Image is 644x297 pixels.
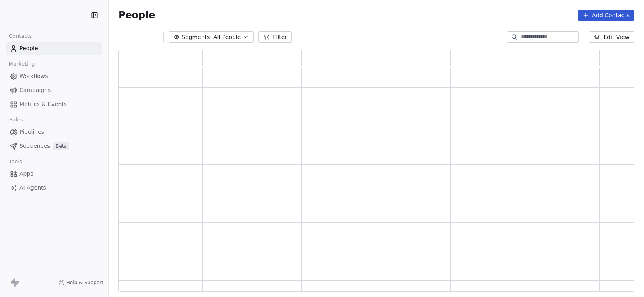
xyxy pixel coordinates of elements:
[6,156,25,168] span: Tools
[6,125,102,139] a: Pipelines
[66,279,103,286] span: Help & Support
[589,31,634,43] button: Edit View
[19,44,38,53] span: People
[6,139,102,153] a: SequencesBeta
[19,100,67,109] span: Metrics & Events
[118,9,155,21] span: People
[6,98,102,111] a: Metrics & Events
[53,142,69,150] span: Beta
[258,31,292,43] button: Filter
[6,114,27,126] span: Sales
[19,184,46,192] span: AI Agents
[5,30,35,42] span: Contacts
[5,58,38,70] span: Marketing
[213,33,241,41] span: All People
[6,70,102,83] a: Workflows
[19,142,50,150] span: Sequences
[19,72,48,80] span: Workflows
[19,170,33,178] span: Apps
[19,86,51,94] span: Campaigns
[6,42,102,55] a: People
[182,33,212,41] span: Segments:
[578,10,634,21] button: Add Contacts
[6,167,102,180] a: Apps
[6,84,102,97] a: Campaigns
[6,181,102,195] a: AI Agents
[58,279,103,286] a: Help & Support
[19,128,44,136] span: Pipelines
